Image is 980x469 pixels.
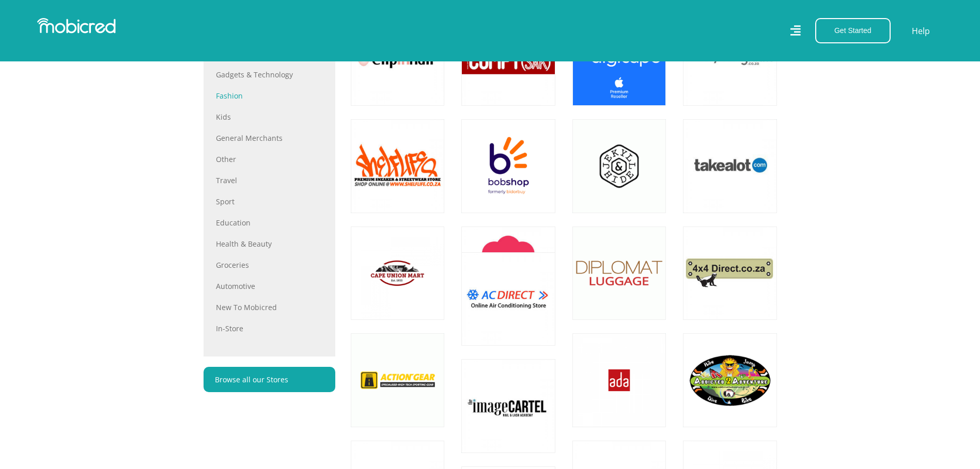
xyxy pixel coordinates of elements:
[216,281,323,292] a: Automotive
[204,367,335,392] a: Browse all our Stores
[216,302,323,313] a: New to Mobicred
[216,69,323,80] a: Gadgets & Technology
[216,323,323,334] a: In-store
[815,18,891,43] button: Get Started
[216,90,323,101] a: Fashion
[216,196,323,207] a: Sport
[216,154,323,165] a: Other
[216,238,323,249] a: Health & Beauty
[911,24,930,38] a: Help
[216,111,323,122] a: Kids
[216,133,323,143] a: General Merchants
[216,217,323,228] a: Education
[216,260,323,270] a: Groceries
[37,18,116,34] img: Mobicred
[216,175,323,186] a: Travel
